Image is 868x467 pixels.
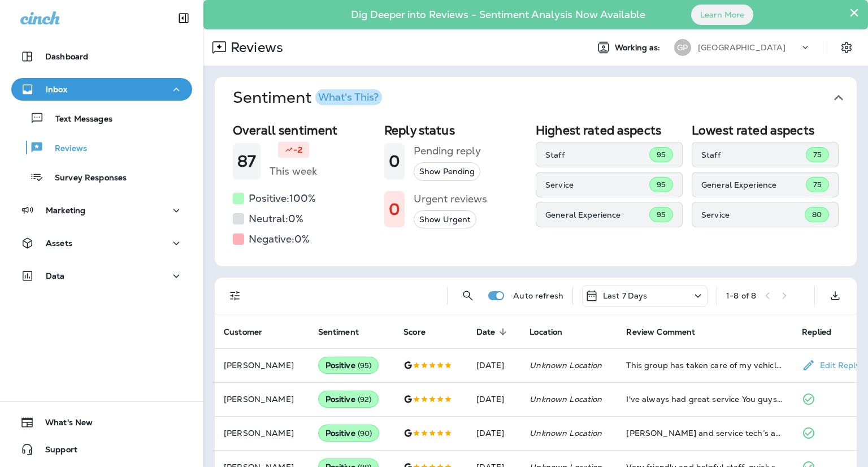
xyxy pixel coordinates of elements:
[530,360,602,370] em: Unknown Location
[824,284,847,307] button: Export as CSV
[318,13,678,16] p: Dig Deeper into Reviews - Sentiment Analysis Now Available
[698,43,785,52] p: [GEOGRAPHIC_DATA]
[224,395,300,404] p: [PERSON_NAME]
[626,327,710,337] span: Review Comment
[46,85,67,94] p: Inbox
[701,210,805,219] p: Service
[224,327,262,337] span: Customer
[467,416,520,450] td: [DATE]
[467,382,520,416] td: [DATE]
[318,327,374,337] span: Sentiment
[467,348,520,382] td: [DATE]
[530,394,602,404] em: Unknown Location
[545,210,649,219] p: General Experience
[657,210,666,219] span: 95
[318,92,379,102] div: What's This?
[224,284,246,307] button: Filters
[691,5,753,25] button: Learn More
[414,210,476,229] button: Show Urgent
[545,150,649,159] p: Staff
[513,291,563,300] p: Auto refresh
[318,327,359,337] span: Sentiment
[815,361,860,370] p: Edit Reply
[168,7,199,29] button: Collapse Sidebar
[414,190,487,208] h5: Urgent reviews
[44,114,112,125] p: Text Messages
[403,327,426,337] span: Score
[11,411,192,434] button: What's New
[46,206,85,215] p: Marketing
[224,361,300,370] p: [PERSON_NAME]
[249,230,310,248] h5: Negative: 0 %
[318,425,380,442] div: Positive
[45,52,88,61] p: Dashboard
[812,210,822,219] span: 80
[849,3,860,21] button: Close
[389,152,400,171] h1: 0
[657,180,666,189] span: 95
[603,291,648,300] p: Last 7 Days
[318,391,379,408] div: Positive
[11,78,192,101] button: Inbox
[701,150,806,159] p: Staff
[692,123,839,137] h2: Lowest rated aspects
[34,418,93,431] span: What's New
[674,39,691,56] div: GP
[44,173,127,184] p: Survey Responses
[802,327,831,337] span: Replied
[358,429,372,438] span: ( 90 )
[44,144,87,154] p: Reviews
[233,123,375,137] h2: Overall sentiment
[476,327,510,337] span: Date
[11,136,192,159] button: Reviews
[215,119,857,266] div: SentimentWhat's This?
[530,327,562,337] span: Location
[530,428,602,438] em: Unknown Location
[626,394,784,405] div: I've always had great service You guys have always taken care of whatever needs that I have neede...
[46,271,65,280] p: Data
[11,106,192,130] button: Text Messages
[249,189,316,207] h5: Positive: 100 %
[414,142,481,160] h5: Pending reply
[224,429,300,438] p: [PERSON_NAME]
[726,291,756,300] div: 1 - 8 of 8
[11,199,192,222] button: Marketing
[237,152,256,171] h1: 87
[530,327,577,337] span: Location
[615,43,663,53] span: Working as:
[11,45,192,68] button: Dashboard
[626,360,784,371] div: This group has taken care of my vehicles since 2012. They're trustworthy and take time to explain...
[626,427,784,439] div: Robert and service tech’s are fantastic! They all will go beyond expectations! Fantastic service ...
[11,232,192,254] button: Assets
[315,89,382,105] button: What's This?
[403,327,440,337] span: Score
[358,395,372,404] span: ( 92 )
[384,123,527,137] h2: Reply status
[46,239,72,248] p: Assets
[293,144,302,155] p: -2
[457,284,479,307] button: Search Reviews
[270,162,317,180] h5: This week
[249,210,303,228] h5: Neutral: 0 %
[813,180,822,189] span: 75
[626,327,695,337] span: Review Comment
[836,37,857,58] button: Settings
[11,165,192,189] button: Survey Responses
[358,361,372,370] span: ( 95 )
[414,162,480,181] button: Show Pending
[389,200,400,219] h1: 0
[233,88,382,107] h1: Sentiment
[11,438,192,461] button: Support
[545,180,649,189] p: Service
[536,123,683,137] h2: Highest rated aspects
[224,77,866,119] button: SentimentWhat's This?
[813,150,822,159] span: 75
[226,39,283,56] p: Reviews
[657,150,666,159] span: 95
[701,180,806,189] p: General Experience
[34,445,77,459] span: Support
[224,327,277,337] span: Customer
[318,357,379,374] div: Positive
[476,327,496,337] span: Date
[11,265,192,287] button: Data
